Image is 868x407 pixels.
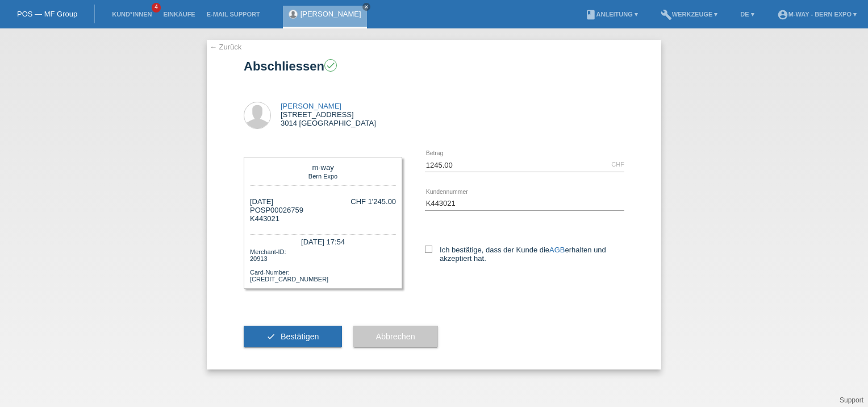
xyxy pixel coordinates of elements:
[201,11,266,18] a: E-Mail Support
[425,246,624,263] label: Ich bestätige, dass der Kunde die erhalten und akzeptiert hat.
[250,247,396,283] div: Merchant-ID: 20913 Card-Number: [CREDIT_CARD_NUMBER]
[301,10,361,18] a: [PERSON_NAME]
[152,3,161,13] span: 4
[106,11,157,18] a: Kund*innen
[661,9,672,20] i: build
[157,11,201,18] a: Einkäufe
[325,60,336,70] i: check
[253,172,393,180] div: Bern Expo
[585,9,596,20] i: book
[17,10,77,18] a: POS — MF Group
[777,9,788,20] i: account_circle
[250,214,279,223] span: K443021
[735,11,759,18] a: DE ▾
[549,246,565,254] a: AGB
[376,332,415,341] span: Abbrechen
[840,396,863,404] a: Support
[362,3,370,11] a: close
[655,11,724,18] a: buildWerkzeuge ▾
[266,332,276,341] i: check
[353,326,438,347] button: Abbrechen
[244,59,624,73] h1: Abschliessen
[253,163,393,172] div: m-way
[250,197,303,223] div: [DATE] POSP00026759
[350,197,396,206] div: CHF 1'245.00
[281,332,319,341] span: Bestätigen
[210,43,241,51] a: ← Zurück
[244,326,342,347] button: check Bestätigen
[281,102,376,127] div: [STREET_ADDRESS] 3014 [GEOGRAPHIC_DATA]
[611,161,624,168] div: CHF
[281,102,341,110] a: [PERSON_NAME]
[250,234,396,247] div: [DATE] 17:54
[579,11,644,18] a: bookAnleitung ▾
[771,11,862,18] a: account_circlem-way - Bern Expo ▾
[364,4,369,10] i: close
